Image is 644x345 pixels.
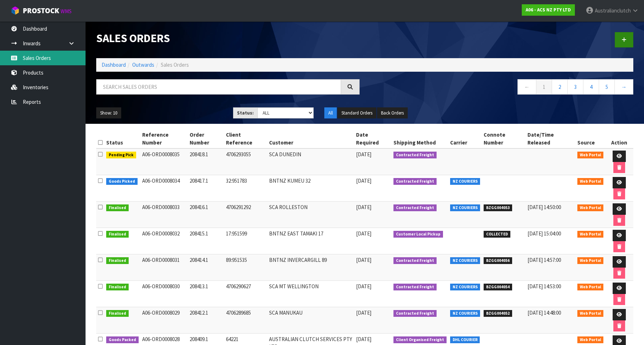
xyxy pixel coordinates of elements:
[577,310,604,317] span: Web Portal
[356,309,371,316] span: [DATE]
[106,336,139,344] span: Goods Packed
[140,129,188,148] th: Reference Number
[577,257,604,264] span: Web Portal
[393,152,437,159] span: Contracted Freight
[393,257,437,264] span: Contracted Freight
[188,148,224,175] td: 208418.1
[536,79,552,95] a: 1
[599,79,615,95] a: 5
[354,129,392,148] th: Date Required
[605,129,633,148] th: Action
[102,61,126,68] a: Dashboard
[484,231,510,238] span: COLLECTED
[188,175,224,202] td: 208417.1
[267,281,354,307] td: SCA MT WELLINGTON
[392,129,448,148] th: Shipping Method
[356,283,371,290] span: [DATE]
[96,32,360,45] h1: Sales Orders
[526,129,576,148] th: Date/Time Released
[140,175,188,202] td: A06-ORD0008034
[356,257,371,263] span: [DATE]
[106,284,129,291] span: Finalised
[324,107,337,119] button: All
[577,231,604,238] span: Web Portal
[188,254,224,281] td: 208414.1
[106,257,129,264] span: Finalised
[106,152,136,159] span: Pending Pick
[267,254,354,281] td: BNTNZ INVERCARGILL 89
[224,228,268,254] td: 17:951599
[237,110,254,116] strong: Status:
[527,257,561,263] span: [DATE] 14:57:00
[140,254,188,281] td: A06-ORD0008031
[61,8,72,15] small: WMS
[267,228,354,254] td: BNTNZ EAST TAMAKI 17
[140,148,188,175] td: A06-ORD0008035
[96,79,341,95] input: Search sales orders
[393,178,437,185] span: Contracted Freight
[188,281,224,307] td: 208413.1
[527,309,561,316] span: [DATE] 14:48:00
[448,129,482,148] th: Carrier
[450,310,480,317] span: NZ COURIERS
[526,7,571,13] strong: A06 - ACS NZ PTY LTD
[577,178,604,185] span: Web Portal
[224,148,268,175] td: 4706293055
[527,283,561,290] span: [DATE] 14:53:00
[132,61,154,68] a: Outwards
[484,310,512,317] span: BZGG004052
[450,204,480,212] span: NZ COURIERS
[224,202,268,228] td: 4706291292
[338,107,376,119] button: Standard Orders
[224,307,268,334] td: 4706289685
[140,202,188,228] td: A06-ORD0008033
[577,336,604,344] span: Web Portal
[224,175,268,202] td: 32:951783
[577,204,604,212] span: Web Portal
[267,307,354,334] td: SCA MANUKAU
[393,204,437,212] span: Contracted Freight
[393,231,443,238] span: Customer Local Pickup
[11,6,20,15] img: cube-alt.png
[96,107,121,119] button: Show: 10
[23,6,59,15] span: ProStock
[106,231,129,238] span: Finalised
[450,284,480,291] span: NZ COURIERS
[356,177,371,184] span: [DATE]
[377,107,408,119] button: Back Orders
[484,204,512,212] span: BZGG004053
[527,204,561,210] span: [DATE] 14:50:00
[140,281,188,307] td: A06-ORD0008030
[224,281,268,307] td: 4706290627
[614,79,633,95] a: →
[267,129,354,148] th: Customer
[450,336,480,344] span: DHL COURIER
[450,178,480,185] span: NZ COURIERS
[393,310,437,317] span: Contracted Freight
[267,175,354,202] td: BNTNZ KUMEU 32
[583,79,599,95] a: 4
[356,336,371,343] span: [DATE]
[140,228,188,254] td: A06-ORD0008032
[188,307,224,334] td: 208412.1
[224,129,268,148] th: Client Reference
[106,178,138,185] span: Goods Picked
[267,202,354,228] td: SCA ROLLESTON
[267,148,354,175] td: SCA DUNEDIN
[577,284,604,291] span: Web Portal
[567,79,583,95] a: 3
[104,129,140,148] th: Status
[393,336,447,344] span: Client Organised Freight
[370,79,634,97] nav: Page navigation
[517,79,536,95] a: ←
[393,284,437,291] span: Contracted Freight
[356,151,371,158] span: [DATE]
[356,204,371,210] span: [DATE]
[140,307,188,334] td: A06-ORD0008029
[576,129,606,148] th: Source
[484,284,512,291] span: BZGG004054
[482,129,526,148] th: Connote Number
[450,257,480,264] span: NZ COURIERS
[484,257,512,264] span: BZGG004056
[188,202,224,228] td: 208416.1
